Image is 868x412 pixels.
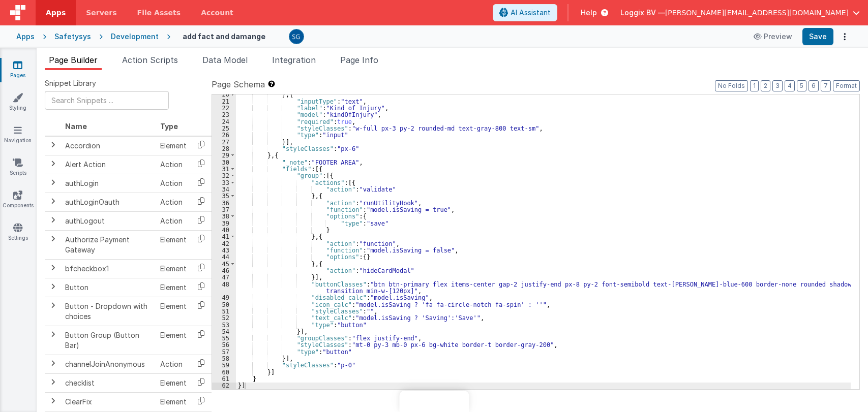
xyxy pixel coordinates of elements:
[212,98,236,105] div: 21
[761,80,770,91] button: 2
[715,80,748,91] button: No Folds
[156,297,191,326] td: Element
[160,122,178,131] span: Type
[212,159,236,166] div: 30
[212,125,236,132] div: 25
[212,382,236,389] div: 62
[61,193,156,211] td: authLoginOauth
[46,8,66,18] span: Apps
[61,174,156,193] td: authLogin
[156,230,191,259] td: Element
[54,31,91,42] div: Safetysys
[821,80,831,91] button: 7
[750,80,759,91] button: 1
[772,80,783,91] button: 3
[340,55,378,65] span: Page Info
[620,8,860,18] button: Loggix BV — [PERSON_NAME][EMAIL_ADDRESS][DOMAIN_NAME]
[45,91,169,110] input: Search Snippets ...
[493,4,557,21] button: AI Assistant
[212,193,236,199] div: 35
[212,179,236,186] div: 33
[212,341,236,348] div: 56
[61,297,156,326] td: Button - Dropdown with choices
[212,322,236,328] div: 53
[212,294,236,301] div: 49
[156,326,191,355] td: Element
[212,118,236,125] div: 24
[61,278,156,297] td: Button
[156,155,191,174] td: Action
[212,348,236,355] div: 57
[212,314,236,321] div: 52
[156,193,191,211] td: Action
[212,261,236,267] div: 45
[212,233,236,240] div: 41
[212,166,236,172] div: 31
[212,240,236,247] div: 42
[785,80,795,91] button: 4
[156,211,191,230] td: Action
[156,278,191,297] td: Element
[289,29,304,44] img: 385c22c1e7ebf23f884cbf6fb2c72b80
[61,259,156,278] td: bfcheckbox1
[65,122,87,131] span: Name
[212,152,236,159] div: 29
[86,8,116,18] span: Servers
[212,247,236,253] div: 43
[212,369,236,375] div: 60
[802,28,833,45] button: Save
[212,172,236,179] div: 32
[212,308,236,314] div: 51
[212,375,236,382] div: 61
[212,105,236,111] div: 22
[747,28,798,45] button: Preview
[212,253,236,260] div: 44
[183,33,265,40] h4: add fact and damange
[61,230,156,259] td: Authorize Payment Gateway
[212,186,236,193] div: 34
[212,220,236,227] div: 39
[212,274,236,280] div: 47
[61,211,156,230] td: authLogout
[212,132,236,138] div: 26
[212,355,236,362] div: 58
[61,392,156,411] td: ClearFix
[61,373,156,392] td: checklist
[212,335,236,341] div: 55
[156,259,191,278] td: Element
[61,155,156,174] td: Alert Action
[156,392,191,411] td: Element
[797,80,806,91] button: 5
[156,136,191,155] td: Element
[212,281,236,295] div: 48
[511,8,551,18] span: AI Assistant
[49,55,98,65] span: Page Builder
[212,227,236,233] div: 40
[212,200,236,206] div: 36
[122,55,178,65] span: Action Scripts
[45,78,96,88] span: Snippet Library
[212,206,236,213] div: 37
[212,91,236,98] div: 20
[202,55,248,65] span: Data Model
[212,362,236,368] div: 59
[212,139,236,145] div: 27
[833,80,860,91] button: Format
[61,136,156,155] td: Accordion
[665,8,849,18] span: [PERSON_NAME][EMAIL_ADDRESS][DOMAIN_NAME]
[399,391,469,412] iframe: Marker.io feedback button
[16,31,35,42] div: Apps
[156,355,191,373] td: Action
[212,213,236,219] div: 38
[809,80,819,91] button: 6
[581,8,597,18] span: Help
[156,174,191,193] td: Action
[137,8,181,18] span: File Assets
[61,355,156,373] td: channelJoinAnonymous
[620,8,665,18] span: Loggix BV —
[212,301,236,308] div: 50
[212,78,265,90] span: Page Schema
[837,29,852,44] button: Options
[212,111,236,118] div: 23
[212,145,236,152] div: 28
